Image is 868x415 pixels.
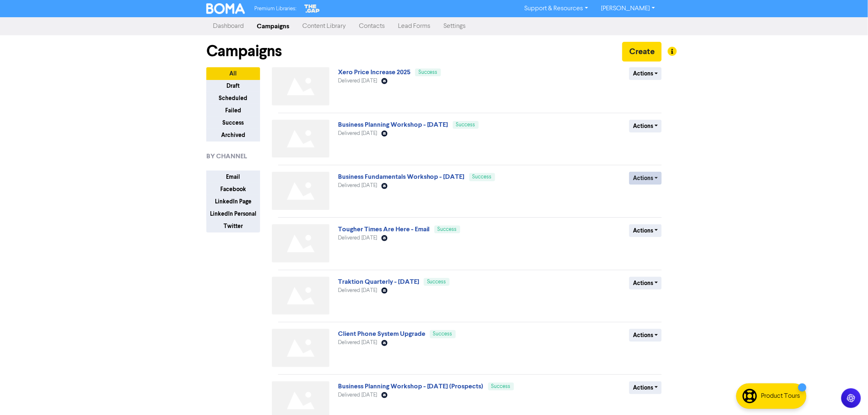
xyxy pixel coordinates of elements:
button: Draft [206,80,260,92]
span: Delivered [DATE] [338,183,377,188]
button: Scheduled [206,92,260,105]
a: Xero Price Increase 2025 [338,68,411,76]
a: [PERSON_NAME] [595,2,662,15]
span: Delivered [DATE] [338,392,377,398]
span: Success [427,279,446,285]
span: Delivered [DATE] [338,340,377,345]
span: Success [418,70,438,75]
img: Not found [272,172,329,210]
a: Settings [437,18,472,34]
button: Actions [629,172,662,185]
img: Not found [272,67,329,105]
button: Actions [629,381,662,394]
span: Delivered [DATE] [338,288,377,293]
img: The Gap [303,3,321,14]
a: Support & Resources [518,2,595,15]
button: LinkedIn Personal [206,207,260,220]
button: Actions [629,67,662,80]
span: Success [491,384,511,389]
a: Business Fundamentals Workshop - [DATE] [338,173,465,181]
iframe: Chat Widget [827,376,868,415]
button: Success [206,116,260,129]
span: Delivered [DATE] [338,78,377,84]
span: Success [456,122,475,128]
a: Lead Forms [391,18,437,34]
button: Facebook [206,183,260,196]
span: Success [473,174,492,180]
a: Client Phone System Upgrade [338,330,425,338]
h1: Campaigns [206,42,282,61]
img: Not found [272,120,329,158]
a: Contacts [352,18,391,34]
button: Twitter [206,220,260,233]
span: Success [433,331,452,337]
a: Campaigns [250,18,296,34]
span: Delivered [DATE] [338,131,377,136]
span: Success [438,227,457,232]
button: Failed [206,104,260,117]
button: Actions [629,329,662,342]
img: Not found [272,224,329,262]
a: Business Planning Workshop - [DATE] [338,121,448,129]
a: Tougher Times Are Here - Email [338,225,430,233]
span: Premium Libraries: [255,6,297,11]
a: Traktion Quarterly - [DATE] [338,278,419,286]
button: LinkedIn Page [206,195,260,208]
button: Actions [629,224,662,237]
img: Not found [272,329,329,367]
span: Delivered [DATE] [338,235,377,241]
button: Actions [629,277,662,290]
button: Create [622,42,662,62]
a: Dashboard [206,18,250,34]
a: Business Planning Workshop - [DATE] (Prospects) [338,382,484,390]
button: Email [206,171,260,183]
img: Not found [272,277,329,315]
span: BY CHANNEL [206,151,247,161]
img: BOMA Logo [206,3,245,14]
button: All [206,67,260,80]
a: Content Library [296,18,352,34]
button: Archived [206,129,260,141]
button: Actions [629,120,662,132]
